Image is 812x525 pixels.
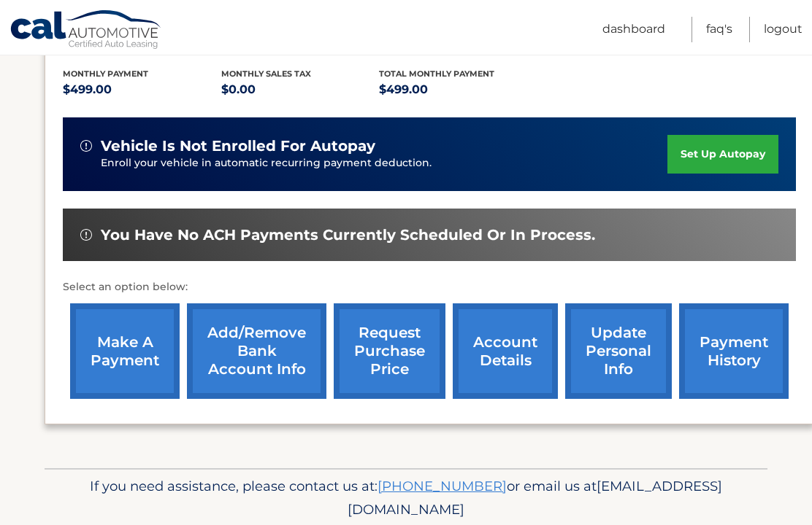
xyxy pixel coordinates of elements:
a: Add/Remove bank account info [187,303,326,399]
a: account details [453,303,558,399]
a: Cal Automotive [9,9,163,52]
a: Dashboard [602,17,665,42]
p: If you need assistance, please contact us at: or email us at [54,475,758,521]
p: $0.00 [221,79,380,100]
a: request purchase price [334,303,445,399]
p: $499.00 [63,79,221,100]
a: set up autopay [667,135,778,174]
a: Logout [764,17,803,42]
a: update personal info [565,303,672,399]
span: Monthly sales Tax [221,69,311,79]
a: [PHONE_NUMBER] [378,478,507,494]
span: You have no ACH payments currently scheduled or in process. [101,226,595,244]
p: Enroll your vehicle in automatic recurring payment deduction. [101,155,667,171]
p: $499.00 [379,79,537,100]
span: Total Monthly Payment [379,69,494,79]
img: alert-white.svg [80,140,92,152]
span: vehicle is not enrolled for autopay [101,137,375,155]
a: FAQ's [706,17,732,42]
span: Monthly Payment [63,69,148,79]
p: Select an option below: [63,279,796,296]
a: make a payment [70,303,180,399]
img: alert-white.svg [80,229,92,241]
span: [EMAIL_ADDRESS][DOMAIN_NAME] [348,478,722,518]
a: payment history [679,303,789,399]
